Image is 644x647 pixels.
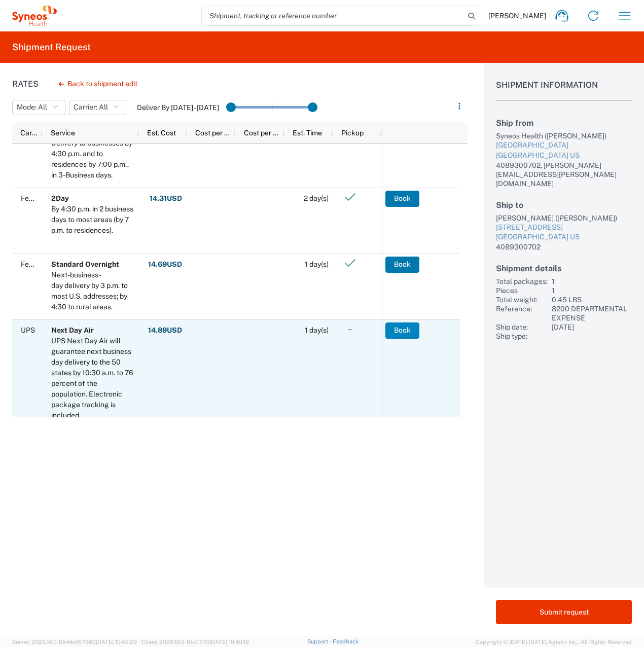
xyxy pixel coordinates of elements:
[51,138,134,181] div: Delivery to businesses by 4:30 p.m. and to residences by 7:00 p.m., in 3-Business days.
[12,100,65,115] button: Mode: All
[12,639,137,645] span: Server: 2025.16.0-9544af67660
[496,118,632,128] h2: Ship from
[385,257,419,273] button: Book
[496,161,632,188] div: 4089300702, [PERSON_NAME][EMAIL_ADDRESS][PERSON_NAME][DOMAIN_NAME]
[496,264,632,273] h2: Shipment details
[496,140,632,160] a: [GEOGRAPHIC_DATA][GEOGRAPHIC_DATA] US
[304,194,329,202] span: 2 day(s)
[496,304,548,322] div: Reference:
[385,191,419,207] button: Book
[21,326,35,334] span: UPS
[496,151,632,161] div: [GEOGRAPHIC_DATA] US
[496,332,548,341] div: Ship type:
[496,286,548,295] div: Pieces
[12,79,39,89] h1: Rates
[496,232,632,242] div: [GEOGRAPHIC_DATA] US
[21,194,69,202] span: FedEx Express
[21,260,69,268] span: FedEx Express
[552,286,632,295] div: 1
[307,638,333,644] a: Support
[496,223,632,242] a: [STREET_ADDRESS][GEOGRAPHIC_DATA] US
[150,194,182,203] strong: 14.31 USD
[147,129,176,137] span: Est. Cost
[148,257,183,273] button: 14.69USD
[148,260,182,269] strong: 14.69 USD
[552,295,632,304] div: 0.45 LBS
[293,129,322,137] span: Est. Time
[552,322,632,332] div: [DATE]
[305,260,329,268] span: 1 day(s)
[496,223,632,233] div: [STREET_ADDRESS]
[51,75,146,93] button: Back to shipment edit
[149,191,183,207] button: 14.31USD
[148,326,182,335] strong: 14.89 USD
[496,277,548,286] div: Total packages:
[496,80,632,101] h1: Shipment Information
[51,260,119,268] b: Standard Overnight
[202,6,464,25] input: Shipment, tracking or reference number
[51,204,134,236] div: By 4:30 p.m. in 2 business days to most areas (by 7 p.m. to residences).
[137,103,219,112] label: Deliver By [DATE] - [DATE]
[17,102,47,112] span: Mode: All
[51,326,94,334] b: Next Day Air
[496,295,548,304] div: Total weight:
[51,336,134,421] div: UPS Next Day Air will guarantee next business day delivery to the 50 states by 10:30 a.m. to 76 p...
[69,100,126,115] button: Carrier: All
[209,639,249,645] span: [DATE] 10:40:19
[496,200,632,210] h2: Ship to
[552,304,632,322] div: 8200 DEPARTMENTAL EXPENSE
[333,638,359,644] a: Feedback
[496,242,632,251] div: 4089300702
[496,140,632,151] div: [GEOGRAPHIC_DATA]
[552,277,632,286] div: 1
[488,11,546,20] span: [PERSON_NAME]
[51,270,134,312] div: Next-business-day delivery by 3 p.m. to most U.S. addresses; by 4:30 to rural areas.
[148,322,183,339] button: 14.89USD
[341,129,364,137] span: Pickup
[496,600,632,624] button: Submit request
[244,129,280,137] span: Cost per Mile
[496,131,632,140] div: Syneos Health ([PERSON_NAME])
[476,637,632,646] span: Copyright © [DATE]-[DATE] Agistix Inc., All Rights Reserved
[51,129,75,137] span: Service
[20,129,39,137] span: Carrier
[12,41,91,53] h2: Shipment Request
[305,326,329,334] span: 1 day(s)
[496,213,632,223] div: [PERSON_NAME] ([PERSON_NAME])
[496,322,548,332] div: Ship date:
[74,102,108,112] span: Carrier: All
[385,322,419,339] button: Book
[96,639,137,645] span: [DATE] 10:42:29
[195,129,232,137] span: Cost per Mile
[141,639,249,645] span: Client: 2025.16.0-8fc0770
[51,194,69,202] b: 2Day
